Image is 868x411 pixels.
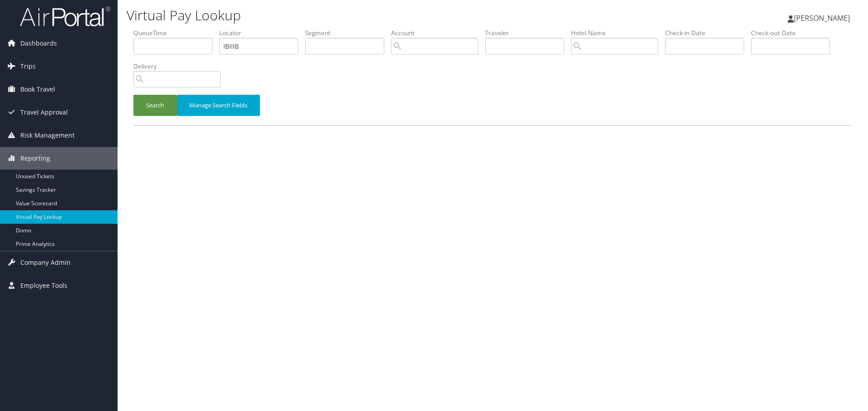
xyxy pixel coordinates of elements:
label: Delivery [133,62,227,71]
span: Dashboards [20,32,57,55]
label: Check-out Date [751,28,837,37]
span: Travel Approval [20,101,68,124]
button: Search [133,95,177,116]
label: Traveler [485,28,571,37]
span: Company Admin [20,251,71,274]
span: [PERSON_NAME] [794,13,850,23]
span: Book Travel [20,78,55,101]
h1: Virtual Pay Lookup [127,6,615,25]
label: Check-in Date [665,28,751,37]
label: Segment [305,28,391,37]
a: [PERSON_NAME] [788,5,859,32]
span: Trips [20,55,36,78]
label: Locator [219,28,305,37]
span: Reporting [20,147,50,170]
label: QueueTime [133,28,219,37]
img: airportal-logo.png [20,6,110,27]
button: Manage Search Fields [177,95,260,116]
span: Risk Management [20,124,75,147]
label: Hotel Name [571,28,665,37]
span: Employee Tools [20,274,67,297]
label: Account [391,28,485,37]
